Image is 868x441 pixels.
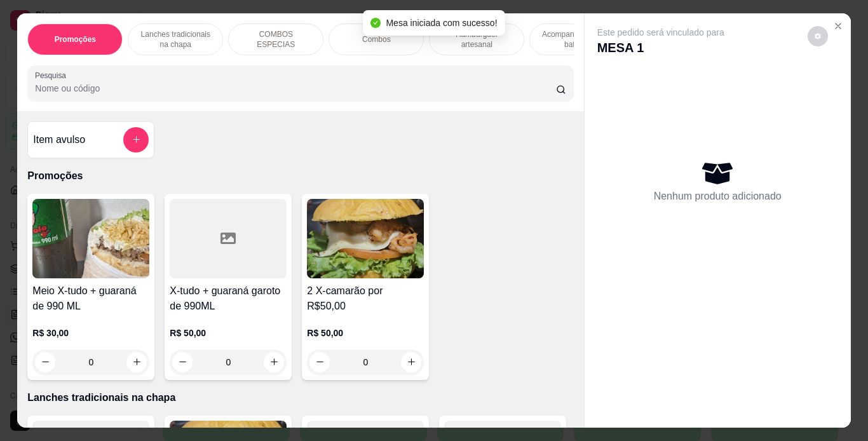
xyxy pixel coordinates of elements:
[170,283,287,314] h4: X-tudo + guaraná garoto de 990ML
[27,390,573,405] p: Lanches tradicionais na chapa
[32,283,149,314] h4: Meio X-tudo + guaraná de 990 ML
[264,352,284,372] button: increase-product-quantity
[170,327,287,339] p: R$ 50,00
[33,132,85,147] h4: Item avulso
[370,18,381,28] span: check-circle
[35,352,55,372] button: decrease-product-quantity
[362,34,391,44] p: Combos
[307,327,424,339] p: R$ 50,00
[239,29,313,50] p: COMBOS ESPECIAS
[126,352,147,372] button: increase-product-quantity
[540,29,614,50] p: Acompanhamentos ( batata )
[172,352,193,372] button: decrease-product-quantity
[35,70,71,81] label: Pesquisa
[123,127,149,153] button: add-separate-item
[808,26,828,46] button: decrease-product-quantity
[35,82,556,95] input: Pesquisa
[27,168,573,184] p: Promoções
[654,189,782,204] p: Nenhum produto adicionado
[597,39,724,57] p: MESA 1
[828,16,848,36] button: Close
[440,29,513,50] p: Hambúrguer artesanal
[386,18,497,28] span: Mesa iniciada com sucesso!
[32,327,149,339] p: R$ 30,00
[32,199,149,278] img: product-image
[139,29,212,50] p: Lanches tradicionais na chapa
[307,283,424,314] h4: 2 X-camarão por R$50,00
[55,34,96,44] p: Promoções
[307,199,424,278] img: product-image
[597,26,724,39] p: Este pedido será vinculado para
